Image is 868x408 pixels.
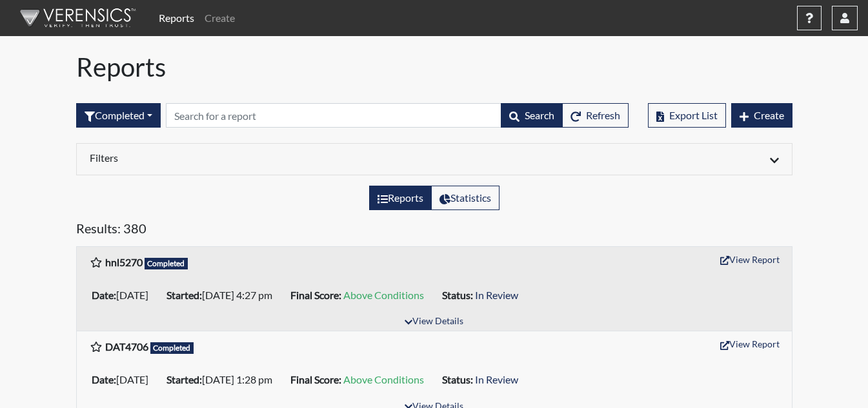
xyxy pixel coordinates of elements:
[648,103,726,128] button: Export List
[199,5,240,31] a: Create
[161,369,285,390] li: [DATE] 1:28 pm
[754,109,784,121] span: Create
[442,289,473,301] b: Status:
[167,289,202,301] b: Started:
[86,369,161,390] li: [DATE]
[290,289,341,301] b: Final Score:
[525,109,554,121] span: Search
[145,258,188,269] span: Completed
[431,186,500,210] label: View statistics about completed interviews
[586,109,620,121] span: Refresh
[343,289,424,301] span: Above Conditions
[80,151,789,167] div: Click to expand/collapse filters
[76,220,792,241] h5: Results: 380
[86,285,161,306] li: [DATE]
[90,151,425,164] h6: Filters
[343,373,424,385] span: Above Conditions
[290,373,341,385] b: Final Score:
[731,103,792,128] button: Create
[76,103,161,128] button: Completed
[76,103,161,128] div: Filter by interview status
[669,109,718,121] span: Export List
[714,334,785,354] button: View Report
[92,373,116,385] b: Date:
[105,256,143,268] b: hnl5270
[501,103,563,128] button: Search
[154,5,199,31] a: Reports
[475,373,518,385] span: In Review
[105,340,148,353] b: DAT4706
[76,52,792,83] h1: Reports
[475,289,518,301] span: In Review
[562,103,629,128] button: Refresh
[92,289,116,301] b: Date:
[369,186,432,210] label: View the list of reports
[150,342,194,354] span: Completed
[714,249,785,269] button: View Report
[167,373,202,385] b: Started:
[399,313,469,331] button: View Details
[161,285,285,306] li: [DATE] 4:27 pm
[442,373,473,385] b: Status:
[166,103,501,128] input: Search by Registration ID, Interview Number, or Investigation Name.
